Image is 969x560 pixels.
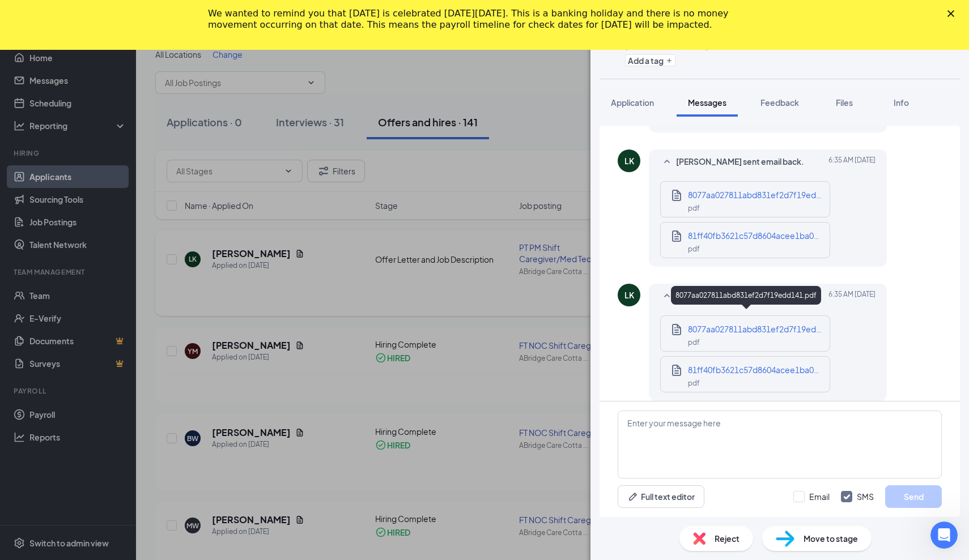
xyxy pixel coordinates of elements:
span: Files [836,97,853,108]
svg: SmallChevronUp [660,289,674,303]
span: pdf [688,245,700,253]
svg: SmallChevronUp [660,155,674,169]
span: [DATE] 6:35 AM [828,289,875,303]
span: Move to stage [804,532,858,545]
svg: Document [670,323,683,336]
span: 8077aa027811abd831ef2d7f19edd141.pdf [688,190,851,200]
button: Send [885,485,942,508]
svg: Document [670,364,683,377]
a: Document81ff40fb3621c57d8604acee1ba0bb38.pdfpdf [670,364,824,385]
svg: Pen [627,491,639,502]
span: 81ff40fb3621c57d8604acee1ba0bb38.pdf [688,365,849,375]
div: Close [947,10,959,17]
span: Info [894,97,909,108]
a: Document8077aa027811abd831ef2d7f19edd141.pdfpdf [670,189,824,210]
div: LK [624,289,634,301]
span: pdf [688,379,700,387]
span: Reject [715,532,739,545]
span: 8077aa027811abd831ef2d7f19edd141.pdf [688,324,851,334]
span: 81ff40fb3621c57d8604acee1ba0bb38.pdf [688,230,849,241]
a: Document8077aa027811abd831ef2d7f19edd141.pdfpdf [670,323,824,344]
svg: Document [670,189,683,202]
span: pdf [688,338,700,347]
iframe: Intercom live chat [930,521,958,549]
span: Feedback [760,97,799,108]
button: Full text editorPen [618,485,704,508]
button: PlusAdd a tag [625,54,675,66]
svg: Plus [666,57,673,64]
span: [PERSON_NAME] sent email back. [676,155,804,169]
div: We wanted to remind you that [DATE] is celebrated [DATE][DATE]. This is a banking holiday and the... [208,8,743,31]
span: pdf [688,204,700,212]
span: Messages [688,97,726,108]
a: Document81ff40fb3621c57d8604acee1ba0bb38.pdfpdf [670,229,824,251]
svg: Document [670,229,683,243]
span: [DATE] 6:35 AM [828,155,875,169]
div: 8077aa027811abd831ef2d7f19edd141.pdf [671,286,821,305]
span: Application [611,97,654,108]
div: LK [624,155,634,166]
